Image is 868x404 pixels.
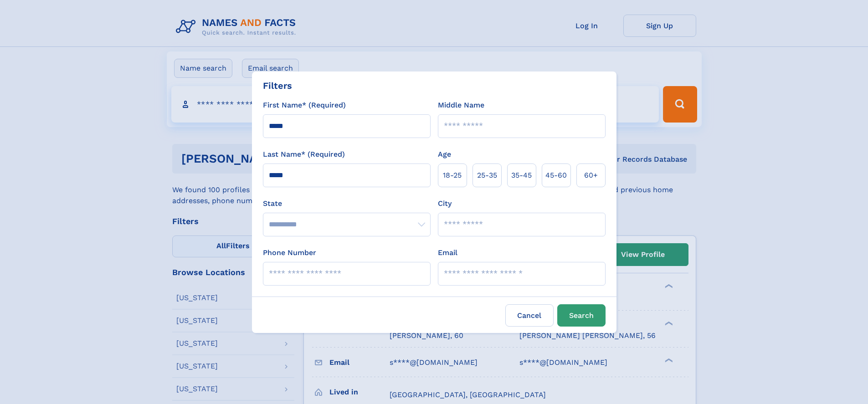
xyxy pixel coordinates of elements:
[263,247,316,258] label: Phone Number
[438,149,451,160] label: Age
[443,170,462,181] span: 18‑25
[584,170,598,181] span: 60+
[438,100,484,111] label: Middle Name
[511,170,532,181] span: 35‑45
[263,79,292,92] div: Filters
[477,170,497,181] span: 25‑35
[263,149,345,160] label: Last Name* (Required)
[263,100,346,111] label: First Name* (Required)
[505,304,554,327] label: Cancel
[545,170,567,181] span: 45‑60
[263,198,431,209] label: State
[557,304,606,327] button: Search
[438,198,452,209] label: City
[438,247,457,258] label: Email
